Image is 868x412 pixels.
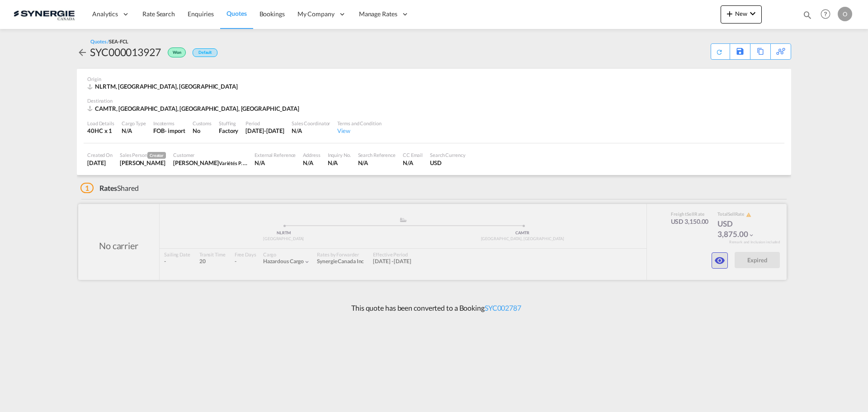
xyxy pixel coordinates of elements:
span: 1 [80,183,94,193]
span: Won [173,50,184,58]
md-icon: icon-refresh [716,48,723,56]
div: External Reference [255,152,296,158]
div: Sales Person [120,152,166,159]
div: N/A [122,127,146,135]
span: New [724,10,758,17]
div: Terms and Condition [337,120,381,127]
div: Bruno Desrochers [173,159,247,167]
div: Search Reference [358,152,396,158]
span: Rates [99,184,118,192]
p: This quote has been converted to a Booking [347,303,521,313]
div: Customer [173,152,247,158]
div: FOB [153,127,165,135]
div: Inquiry No. [328,152,351,158]
div: 7 Aug 2025 [87,159,113,167]
div: N/A [403,159,423,167]
span: Rate Search [142,10,175,18]
div: Stuffing [219,120,238,127]
div: Destination [87,97,781,104]
div: View [337,127,381,135]
span: Analytics [92,9,118,19]
span: Variétés P. Prud'homme [219,159,271,166]
div: O [838,7,852,21]
div: icon-arrow-left [77,45,90,59]
div: Period [245,120,284,127]
img: 1f56c880d42311ef80fc7dca854c8e59.png [14,4,75,24]
div: Search Currency [430,152,466,158]
div: USD [430,159,466,167]
div: N/A [303,159,320,167]
div: Shared [80,183,139,193]
div: N/A [328,159,351,167]
div: Help [818,6,838,23]
div: Save As Template [730,44,750,59]
a: SYC002787 [485,303,521,312]
div: Factory Stuffing [219,127,238,135]
button: icon-plus 400-fgNewicon-chevron-down [721,5,762,24]
span: Manage Rates [359,9,397,19]
span: SEA-FCL [109,38,128,44]
div: Cargo Type [122,120,146,127]
div: N/A [255,159,296,167]
div: 40HC x 1 [87,127,114,135]
span: Bookings [259,10,285,18]
div: Origin [87,76,781,82]
md-icon: icon-plus 400-fg [724,8,735,19]
div: Default [193,48,217,57]
md-icon: icon-arrow-left [77,47,88,58]
div: Quote PDF is not available at this time [716,44,725,56]
div: Adriana Groposila [120,159,166,167]
span: My Company [297,9,335,19]
div: CAMTR, Montreal, QC, Americas [87,104,302,113]
div: Address [303,152,320,158]
div: Won [161,45,188,59]
div: CC Email [403,152,423,158]
div: Customs [193,120,212,127]
md-icon: icon-chevron-down [747,8,758,19]
div: NLRTM, Rotterdam, Asia Pacific [87,82,240,90]
span: NLRTM, [GEOGRAPHIC_DATA], [GEOGRAPHIC_DATA] [95,83,238,90]
div: SYC000013927 [90,45,161,59]
div: N/A [358,159,396,167]
div: Incoterms [153,120,185,127]
span: Enquiries [188,10,214,18]
div: Load Details [87,120,114,127]
span: Creator [147,152,166,159]
span: Help [818,6,833,22]
div: No [193,127,212,135]
md-icon: icon-eye [714,255,725,266]
div: Created On [87,152,113,158]
button: icon-eye [712,252,728,269]
div: Sales Coordinator [292,120,330,127]
div: N/A [292,127,330,135]
div: - import [165,127,185,135]
div: 31 Aug 2025 [245,127,284,135]
div: icon-magnify [802,10,812,24]
span: Quotes [226,9,246,17]
div: Quotes /SEA-FCL [90,38,128,45]
md-icon: icon-magnify [802,10,812,20]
